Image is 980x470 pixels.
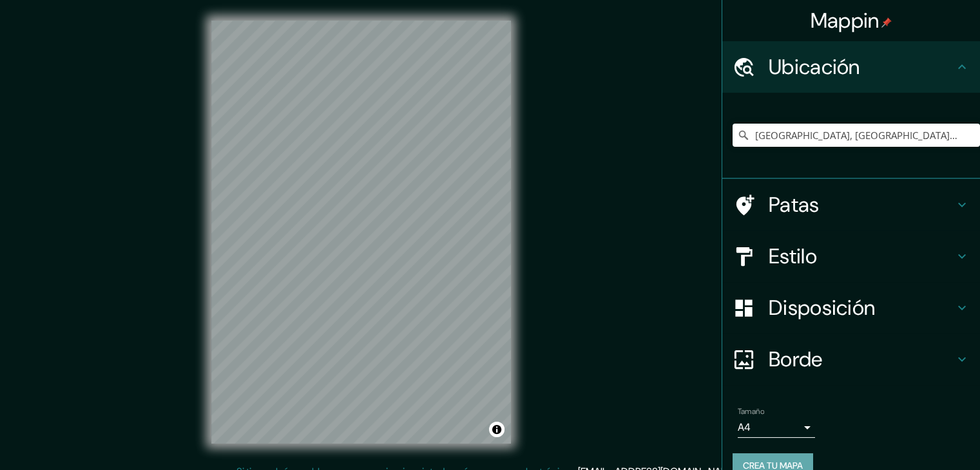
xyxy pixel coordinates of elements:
div: Disposición [722,282,980,334]
canvas: Mapa [211,21,511,444]
font: Borde [769,346,823,373]
font: Mappin [811,7,879,34]
div: Ubicación [722,41,980,93]
font: A4 [738,420,751,434]
font: Disposición [769,294,875,321]
div: A4 [738,417,815,438]
div: Borde [722,334,980,385]
font: Tamaño [738,406,764,417]
img: pin-icon.png [881,17,892,28]
div: Patas [722,179,980,230]
font: Patas [769,191,820,218]
div: Estilo [722,230,980,282]
font: Ubicación [769,53,860,80]
input: Elige tu ciudad o zona [733,124,980,147]
font: Estilo [769,243,817,270]
button: Activar o desactivar atribución [489,422,504,437]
